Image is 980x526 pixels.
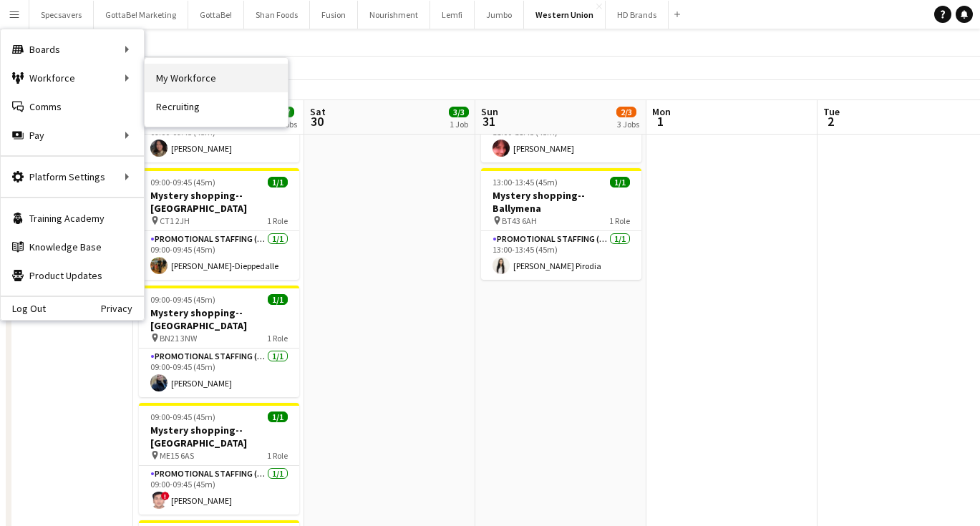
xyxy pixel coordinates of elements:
span: 13:00-13:45 (45m) [493,177,558,187]
app-job-card: 09:00-09:45 (45m)1/1Mystery shopping--[GEOGRAPHIC_DATA] BN21 3NW1 RolePromotional Staffing (Myste... [139,286,299,397]
span: ! [161,492,170,500]
span: 31 [479,113,498,130]
button: Specsavers [29,1,94,29]
span: BT43 6AH [502,215,537,226]
h3: Mystery shopping--[GEOGRAPHIC_DATA] [139,424,299,449]
a: My Workforce [145,64,288,92]
button: Jumbo [475,1,524,29]
span: CT1 2JH [160,215,190,226]
span: 1 Role [267,215,288,226]
span: Tue [823,105,840,118]
div: Workforce [1,64,144,92]
span: 1 Role [267,333,288,344]
span: 1 [650,113,671,130]
app-card-role: Promotional Staffing (Mystery Shopper)1/113:00-13:45 (45m)[PERSON_NAME] Pirodia [481,231,641,280]
a: Knowledge Base [1,233,144,261]
span: 30 [308,113,326,130]
app-card-role: Promotional Staffing (Mystery Shopper)1/109:00-09:45 (45m)[PERSON_NAME]-Dieppedalle [139,231,299,280]
span: 1/1 [268,411,288,422]
a: Comms [1,92,144,121]
app-card-role: Promotional Staffing (Mystery Shopper)1/111:00-11:45 (45m)[PERSON_NAME] [481,114,641,162]
span: 1/1 [610,177,630,187]
div: Boards [1,35,144,64]
app-job-card: 13:00-13:45 (45m)1/1Mystery shopping--Ballymena BT43 6AH1 RolePromotional Staffing (Mystery Shopp... [481,168,641,280]
button: GottaBe! Marketing [94,1,188,29]
span: 09:00-09:45 (45m) [150,411,215,422]
span: Mon [652,105,671,118]
h3: Mystery shopping--[GEOGRAPHIC_DATA] [139,306,299,332]
span: Sun [481,105,498,118]
div: 1 Job [450,119,468,130]
span: 1 Role [609,215,630,226]
button: Shan Foods [244,1,310,29]
span: 1/1 [268,177,288,187]
a: Recruiting [145,92,288,121]
span: 2 [821,113,840,130]
button: Nourishment [358,1,430,29]
h3: Mystery shopping--[GEOGRAPHIC_DATA] [139,189,299,215]
a: Training Academy [1,204,144,233]
span: ME15 6AS [160,450,194,461]
app-job-card: 09:00-09:45 (45m)1/1Mystery shopping--[GEOGRAPHIC_DATA] CT1 2JH1 RolePromotional Staffing (Myster... [139,168,299,280]
span: 09:00-09:45 (45m) [150,294,215,305]
div: Pay [1,121,144,150]
app-job-card: 09:00-09:45 (45m)1/1Mystery shopping--[GEOGRAPHIC_DATA] ME15 6AS1 RolePromotional Staffing (Myste... [139,403,299,515]
span: BN21 3NW [160,333,197,344]
button: HD Brands [606,1,669,29]
div: Platform Settings [1,162,144,191]
button: Western Union [524,1,606,29]
app-card-role: Promotional Staffing (Mystery Shopper)1/109:00-09:45 (45m)[PERSON_NAME] [139,349,299,397]
div: 3 Jobs [617,119,639,130]
span: 1 Role [267,450,288,461]
button: Fusion [310,1,358,29]
button: GottaBe! [188,1,244,29]
span: Sat [310,105,326,118]
span: 09:00-09:45 (45m) [150,177,215,187]
a: Product Updates [1,261,144,290]
button: Lemfi [430,1,475,29]
app-card-role: Promotional Staffing (Mystery Shopper)1/109:00-09:45 (45m)[PERSON_NAME] [139,114,299,162]
span: 3/3 [449,107,469,117]
a: Log Out [1,303,46,314]
app-card-role: Promotional Staffing (Mystery Shopper)1/109:00-09:45 (45m)![PERSON_NAME] [139,466,299,515]
h3: Mystery shopping--Ballymena [481,189,641,215]
span: 2/3 [616,107,636,117]
a: Privacy [101,303,144,314]
span: 1/1 [268,294,288,305]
